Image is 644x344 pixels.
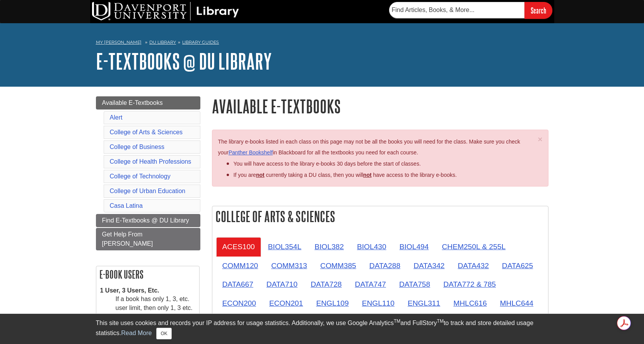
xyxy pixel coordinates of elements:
a: DATA710 [260,275,304,294]
span: × [538,135,542,144]
a: BIOL494 [393,237,435,256]
span: If you are currently taking a DU class, then you will have access to the library e-books. [234,172,457,178]
a: College of Health Professions [110,158,191,165]
a: E-Textbooks @ DU Library [96,49,272,73]
a: Casa Latina [110,202,143,209]
a: ECON200 [216,294,262,313]
dt: 1 User, 3 Users, Etc. [100,286,195,295]
a: BIOL354L [262,237,307,256]
a: MHLC644 [494,294,540,313]
h2: E-book Users [96,266,199,282]
a: Get Help From [PERSON_NAME] [96,228,200,250]
a: My [PERSON_NAME] [96,39,142,46]
h2: College of Arts & Sciences [212,206,548,227]
a: Alert [110,114,123,121]
a: DATA342 [407,256,451,275]
a: ENGL109 [310,294,355,313]
button: Close [538,135,542,143]
a: ACES100 [216,237,261,256]
a: DATA758 [393,275,436,294]
img: DU Library [92,2,239,21]
input: Search [524,2,552,19]
button: Close [156,328,171,339]
sup: TM [394,318,400,324]
span: You will have access to the library e-books 30 days before the start of classes. [234,161,421,167]
nav: breadcrumb [96,37,548,50]
a: DATA288 [363,256,407,275]
a: DATA747 [349,275,392,294]
a: DATA625 [496,256,539,275]
span: Get Help From [PERSON_NAME] [102,231,153,247]
a: MHLC674 [216,312,262,331]
a: COMM120 [216,256,265,275]
a: DU Library [149,39,176,45]
sup: TM [437,318,444,324]
a: DATA728 [304,275,348,294]
a: Panther Bookshelf [229,149,273,156]
a: ENGL110 [356,294,401,313]
a: DATA432 [451,256,495,275]
a: CHEM250L & 255L [436,237,512,256]
a: COMM385 [314,256,362,275]
a: College of Technology [110,173,171,180]
span: Available E-Textbooks [102,99,163,106]
a: Available E-Textbooks [96,96,200,110]
a: BIOL382 [308,237,350,256]
a: SOSC201 [263,312,308,331]
input: Find Articles, Books, & More... [389,2,524,18]
strong: not [256,172,265,178]
a: College of Arts & Sciences [110,129,183,135]
div: This site uses cookies and records your IP address for usage statistics. Additionally, we use Goo... [96,318,548,339]
a: Library Guides [182,39,219,45]
span: Find E-Textbooks @ DU Library [102,217,189,224]
a: DATA772 & 785 [437,275,502,294]
h1: Available E-Textbooks [212,96,548,116]
a: DATA667 [216,275,260,294]
a: College of Business [110,144,164,150]
a: ECON201 [263,294,309,313]
a: Read More [121,330,152,336]
a: COMM313 [265,256,313,275]
a: MHLC616 [447,294,493,313]
a: BIOL430 [351,237,393,256]
a: Find E-Textbooks @ DU Library [96,214,200,227]
a: College of Urban Education [110,188,186,194]
a: ENGL311 [401,294,446,313]
span: The library e-books listed in each class on this page may not be all the books you will need for ... [218,139,520,156]
u: not [363,172,372,178]
form: Searches DU Library's articles, books, and more [389,2,552,19]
